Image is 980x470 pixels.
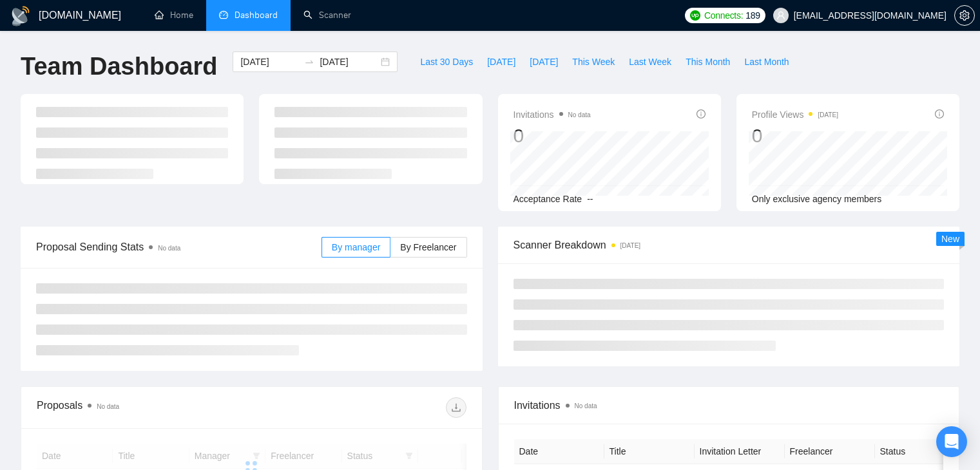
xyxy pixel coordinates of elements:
[158,245,180,252] span: No data
[575,402,597,409] span: No data
[954,5,975,26] button: setting
[686,55,730,69] span: This Month
[304,57,314,67] span: to
[21,52,217,82] h1: Team Dashboard
[744,55,789,69] span: Last Month
[785,439,875,464] th: Freelancer
[875,439,965,464] th: Status
[413,52,480,72] button: Last 30 Days
[514,439,604,464] th: Date
[568,111,591,118] span: No data
[936,426,967,457] div: Open Intercom Messenger
[304,57,314,67] span: swap-right
[752,107,838,122] span: Profile Views
[604,439,695,464] th: Title
[235,10,278,21] span: Dashboard
[941,234,959,244] span: New
[530,55,558,69] span: [DATE]
[587,194,593,204] span: --
[678,52,737,72] button: This Month
[572,55,615,69] span: This Week
[37,397,251,418] div: Proposals
[704,8,743,23] span: Connects:
[514,397,944,413] span: Invitations
[240,55,299,69] input: Start date
[36,239,322,255] span: Proposal Sending Stats
[219,10,228,19] span: dashboard
[514,237,945,253] span: Scanner Breakdown
[629,55,671,69] span: Last Week
[695,439,785,464] th: Invitation Letter
[303,10,351,21] a: searchScanner
[620,242,640,249] time: [DATE]
[97,403,119,410] span: No data
[487,55,515,69] span: [DATE]
[622,52,678,72] button: Last Week
[514,194,582,204] span: Acceptance Rate
[320,55,378,69] input: End date
[690,10,700,21] img: upwork-logo.png
[737,52,796,72] button: Last Month
[332,242,380,252] span: By manager
[776,11,785,20] span: user
[818,111,838,118] time: [DATE]
[697,109,706,118] span: info-circle
[480,52,523,72] button: [DATE]
[514,107,591,122] span: Invitations
[752,124,838,148] div: 0
[954,10,975,21] a: setting
[752,194,882,204] span: Only exclusive agency members
[10,6,31,26] img: logo
[420,55,473,69] span: Last 30 Days
[523,52,565,72] button: [DATE]
[565,52,622,72] button: This Week
[935,109,944,118] span: info-circle
[400,242,456,252] span: By Freelancer
[155,10,193,21] a: homeHome
[514,124,591,148] div: 0
[745,8,760,23] span: 189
